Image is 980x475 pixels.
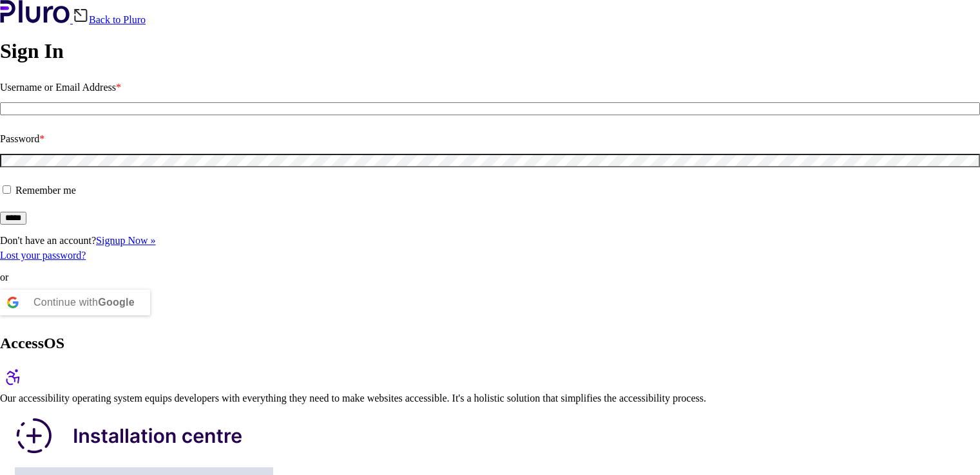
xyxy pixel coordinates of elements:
[3,185,11,194] input: Remember me
[34,290,135,315] div: Continue with
[73,8,89,23] img: Back icon
[98,297,135,308] b: Google
[96,235,155,246] a: Signup Now »
[73,14,146,25] a: Back to Pluro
